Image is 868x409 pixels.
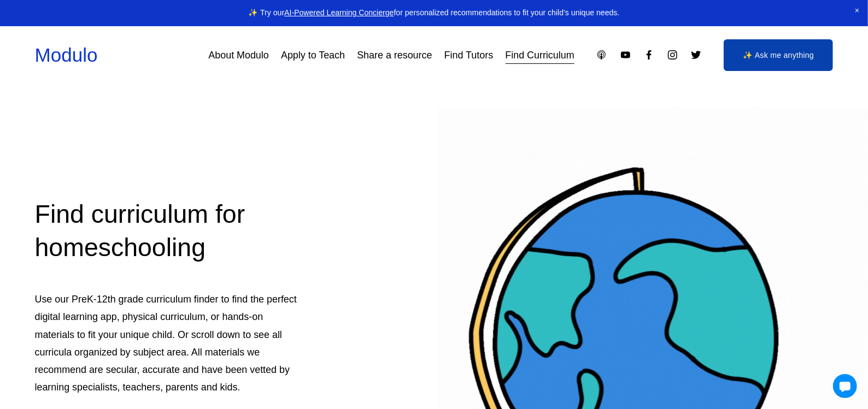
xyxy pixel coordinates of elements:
[724,39,833,71] a: ✨ Ask me anything
[284,8,394,17] a: AI-Powered Learning Concierge
[620,49,631,61] a: YouTube
[208,45,268,65] a: About Modulo
[35,291,297,396] p: Use our PreK-12th grade curriculum finder to find the perfect digital learning app, physical curr...
[35,44,98,66] a: Modulo
[643,49,655,61] a: Facebook
[667,49,678,61] a: Instagram
[444,45,494,65] a: Find Tutors
[357,45,432,65] a: Share a resource
[690,49,702,61] a: Twitter
[506,45,574,65] a: Find Curriculum
[596,49,607,61] a: Apple Podcasts
[35,198,297,264] h2: Find curriculum for homeschooling
[281,45,345,65] a: Apply to Teach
